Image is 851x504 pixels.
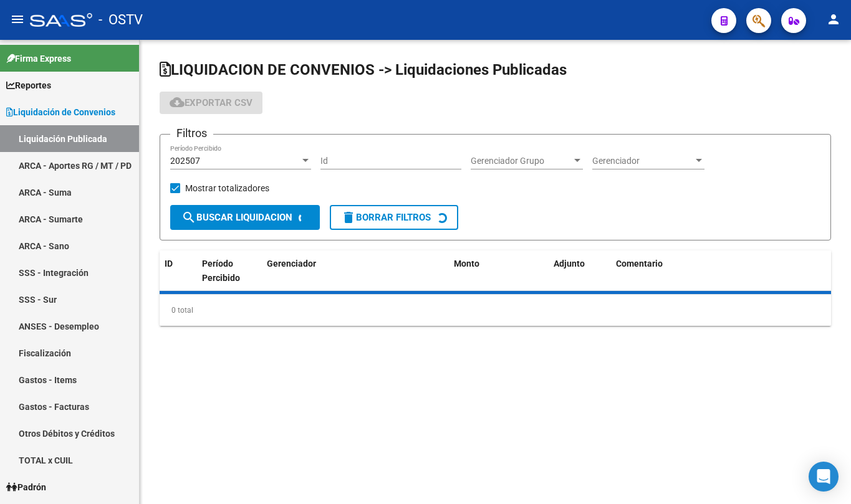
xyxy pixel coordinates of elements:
h3: Filtros [170,125,213,142]
button: Borrar Filtros [330,205,458,230]
span: Reportes [6,78,51,92]
span: - OSTV [99,6,143,34]
span: Mostrar totalizadores [185,181,269,196]
mat-icon: menu [10,12,25,27]
span: 202507 [170,156,200,166]
datatable-header-cell: Monto [449,250,549,305]
span: Exportar CSV [170,97,252,108]
span: Gerenciador Grupo [471,156,572,166]
button: Exportar CSV [160,92,262,114]
span: ID [165,259,173,269]
span: Liquidación de Convenios [6,105,115,119]
datatable-header-cell: Adjunto [549,250,611,305]
mat-icon: search [181,210,196,225]
span: Período Percibido [202,259,240,283]
datatable-header-cell: Período Percibido [197,250,244,305]
datatable-header-cell: Gerenciador [262,250,449,305]
span: Buscar Liquidacion [181,212,292,223]
button: Buscar Liquidacion [170,205,320,230]
span: Monto [454,259,479,269]
mat-icon: person [826,12,841,27]
div: 0 total [160,295,831,326]
datatable-header-cell: Comentario [611,250,831,305]
div: Open Intercom Messenger [809,462,839,492]
mat-icon: cloud_download [170,95,185,110]
span: Gerenciador [267,259,316,269]
span: Borrar Filtros [341,212,431,223]
span: Adjunto [554,259,585,269]
span: LIQUIDACION DE CONVENIOS -> Liquidaciones Publicadas [160,61,567,78]
span: Gerenciador [592,156,693,166]
datatable-header-cell: ID [160,250,197,305]
mat-icon: delete [341,210,356,225]
span: Padrón [6,480,46,494]
span: Comentario [616,259,663,269]
span: Firma Express [6,52,71,65]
